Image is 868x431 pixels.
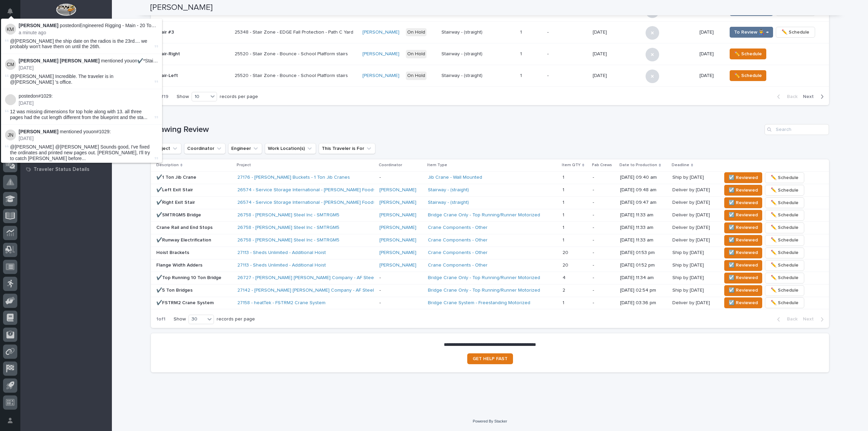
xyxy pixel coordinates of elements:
button: ☑️ Reviewed [724,260,762,271]
a: Bridge Crane Only - Top Running/Runner Motorized [428,212,540,218]
span: ✏️ Schedule [771,174,798,182]
img: Connor Matthes [5,59,16,70]
tr: Stair-Left25520 - Stair Zone - Bounce - School Platform stairs[PERSON_NAME] On HoldStairway - (st... [151,65,829,86]
p: - [593,187,615,193]
a: Stairway - (straight) [428,200,469,205]
p: 20 [563,261,570,268]
a: #1029 [38,93,52,99]
p: 1 [520,50,523,57]
a: 27142 - [PERSON_NAME] [PERSON_NAME] Company - AF Steel - 5 Ton Bridges [237,288,408,293]
p: [DATE] 02:54 pm [620,288,667,293]
button: ☑️ Reviewed [724,172,762,183]
span: ✏️ Schedule [771,223,798,232]
p: ✔️Top Running 10 Ton Bridge [156,275,232,281]
tr: ✔️SMTRGM5 Bridge26758 - [PERSON_NAME] Steel Inc - SMTRGM5 [PERSON_NAME] Bridge Crane Only - Top R... [151,209,829,221]
button: ✏️ Schedule [765,222,804,233]
tr: ✔️Left Exit Stair26574 - Service Storage International - [PERSON_NAME] Foods Office Mezzanine [PE... [151,184,829,196]
strong: [PERSON_NAME] [19,129,58,134]
a: 27176 - [PERSON_NAME] Buckets - 1 Ton Jib Cranes [237,175,350,180]
span: ✏️ Schedule [771,249,798,257]
a: 26574 - Service Storage International - [PERSON_NAME] Foods Office Mezzanine [237,187,415,193]
button: ✏️ Schedule [765,260,804,271]
p: ✔️Left Exit Stair [156,187,232,193]
p: - [547,51,587,57]
p: 1 [563,223,566,231]
p: Ship by [DATE] [672,249,705,256]
span: Back [783,316,797,322]
p: ✔️FSTRM2 Crane System [156,300,232,306]
p: [DATE] 09:48 am [620,187,667,193]
tr: ✔️Top Running 10 Ton Bridge26727 - [PERSON_NAME] [PERSON_NAME] Company - AF Steel - 10 Ton Bridge... [151,272,829,284]
p: Description [156,161,179,169]
a: 27113 - Sheds Unlimited - Additional Hoist [237,250,326,256]
strong: [PERSON_NAME] [PERSON_NAME] [19,58,100,63]
p: - [379,175,422,180]
tr: Flange Width Adders27113 - Sheds Unlimited - Additional Hoist [PERSON_NAME] Crane Components - Ot... [151,259,829,272]
a: [PERSON_NAME] [379,237,416,243]
span: ☑️ Reviewed [729,211,758,219]
p: - [593,175,615,180]
button: ☑️ Reviewed [724,248,762,258]
span: ☑️ Reviewed [729,286,758,294]
button: ☑️ Reviewed [724,210,762,221]
p: [DATE] 03:36 pm [620,300,667,306]
a: [PERSON_NAME] [362,51,399,57]
a: Traveler Status Details [20,164,112,174]
button: Project [151,143,181,154]
span: ☑️ Reviewed [729,249,758,257]
button: Notifications [3,4,17,18]
div: On Hold [406,50,427,58]
p: [DATE] [699,73,722,79]
p: Ship by [DATE] [672,286,705,293]
a: ✔️*Stair Zone* KJD Services - Straight Stair [137,58,230,63]
p: 25520 - Stair Zone - Bounce - School Platform stairs [235,73,353,79]
span: ✏️ Schedule [771,261,798,269]
tr: ✔️5 Ton Bridges27142 - [PERSON_NAME] [PERSON_NAME] Company - AF Steel - 5 Ton Bridges -Bridge Cra... [151,284,829,297]
button: ☑️ Reviewed [724,222,762,233]
p: Item Type [427,161,447,169]
a: GET HELP FAST [467,353,513,364]
a: Engineered Rigging - Main - 20 Ton Double Girder Bridge Crane Ship Only [79,23,236,28]
span: ✏️ Schedule [771,286,798,294]
button: ✏️ Schedule [765,235,804,246]
p: 4 [563,274,567,281]
p: - [593,250,615,256]
p: Deliver by [DATE] [672,223,711,231]
a: 26727 - [PERSON_NAME] [PERSON_NAME] Company - AF Steel - 10 Ton Bridges [237,275,411,281]
tr: ✔️1 Ton Jib Crane27176 - [PERSON_NAME] Buckets - 1 Ton Jib Cranes -Jib Crane - Wall Mounted 11 -[... [151,171,829,184]
a: 26758 - [PERSON_NAME] Steel Inc - SMTRGM5 [237,212,339,218]
p: 1 [520,72,523,79]
img: Josh Nakasone [5,130,16,140]
span: ✏️ Schedule [771,299,798,307]
h2: [PERSON_NAME] [150,3,213,13]
a: [PERSON_NAME] [379,187,416,193]
p: Ship by [DATE] [672,274,705,281]
span: Back [783,94,797,100]
p: - [593,225,615,231]
tr: Hoist Brackets27113 - Sheds Unlimited - Additional Hoist [PERSON_NAME] Crane Components - Other 2... [151,247,829,259]
p: 1 [563,198,566,205]
button: Back [772,316,800,322]
p: Deadline [672,161,689,169]
p: [DATE] 01:52 pm [620,262,667,268]
p: [DATE] [699,51,722,57]
p: - [379,288,422,293]
p: - [593,200,615,205]
button: ✏️ Schedule [765,285,804,296]
p: 1 of 19 [151,89,174,105]
p: 20 [563,249,570,256]
p: [DATE] 09:40 am [620,175,667,180]
p: 1 [563,236,566,243]
a: [PERSON_NAME] [379,200,416,205]
a: [PERSON_NAME] [379,262,416,268]
a: [PERSON_NAME] [362,73,399,79]
div: On Hold [406,72,427,80]
p: Traveler Status Details [34,166,90,173]
p: [DATE] [19,65,158,71]
p: a minute ago [19,30,158,36]
tr: ✔️Runway Electrification26758 - [PERSON_NAME] Steel Inc - SMTRGM5 [PERSON_NAME] Crane Components ... [151,234,829,247]
p: [DATE] [593,28,608,35]
button: This Traveler is For [319,143,375,154]
button: ☑️ Reviewed [724,273,762,283]
span: To Review 👨‍🏭 → [734,28,769,36]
